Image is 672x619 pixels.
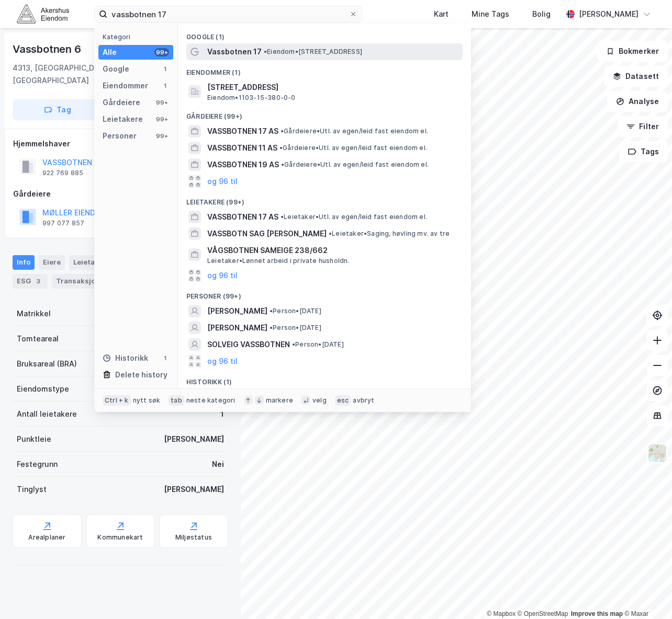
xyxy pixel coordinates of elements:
div: markere [266,396,293,405]
div: Google (1) [178,25,471,43]
div: Vassbotnen 6 [13,41,83,58]
iframe: Chat Widget [620,569,672,619]
div: 99+ [154,98,169,107]
div: [PERSON_NAME] [164,433,224,445]
span: VASSBOTNEN 11 AS [207,142,277,154]
div: Historikk [103,352,148,364]
div: Kontrollprogram for chat [620,569,672,619]
span: Leietaker • Saging, høvling mv. av tre [329,230,450,238]
button: og 96 til [207,355,238,368]
div: Gårdeiere (99+) [178,104,471,123]
button: Bokmerker [597,41,668,62]
span: VÅGSBOTNEN SAMEIGE 238/662 [207,244,458,257]
span: Eiendom • 1103-15-380-0-0 [207,94,296,102]
span: Gårdeiere • Utl. av egen/leid fast eiendom el. [281,127,428,135]
span: • [270,324,273,331]
img: Z [647,443,667,463]
div: Miljøstatus [175,533,212,542]
span: SOLVEIG VASSBOTNEN [207,338,290,351]
span: • [281,127,284,135]
div: Festegrunn [17,458,58,471]
div: Gårdeiere [103,96,140,109]
button: Tag [13,99,103,120]
div: Gårdeiere [13,188,228,200]
div: Kategori [103,33,173,41]
div: Kart [434,8,449,20]
div: neste kategori [186,396,236,405]
div: ESG [13,274,48,289]
span: • [329,230,332,237]
div: Transaksjoner [52,274,124,289]
button: og 96 til [207,175,238,188]
div: 1 [161,82,169,90]
a: Improve this map [571,610,623,617]
span: Leietaker • Utl. av egen/leid fast eiendom el. [281,213,427,221]
div: Matrikkel [17,307,51,320]
div: Eiere [39,255,65,270]
div: nytt søk [133,396,161,405]
img: akershus-eiendom-logo.9091f326c980b4bce74ccdd9f866810c.svg [17,5,69,23]
span: Person • [DATE] [270,324,321,332]
div: Tinglyst [17,483,47,496]
div: Eiendomstype [17,383,69,395]
span: • [281,213,284,221]
div: 4313, [GEOGRAPHIC_DATA], [GEOGRAPHIC_DATA] [13,62,173,87]
span: Leietaker • Lønnet arbeid i private husholdn. [207,257,350,265]
div: tab [169,395,184,406]
div: velg [312,396,327,405]
span: VASSBOTN SAG [PERSON_NAME] [207,227,327,240]
a: Mapbox [487,610,516,617]
span: [PERSON_NAME] [207,322,267,334]
div: Historikk (1) [178,370,471,388]
span: • [292,340,295,348]
span: Person • [DATE] [292,340,344,349]
button: Filter [618,116,668,137]
div: Bolig [532,8,551,20]
span: • [279,144,283,152]
span: Gårdeiere • Utl. av egen/leid fast eiendom el. [279,144,427,152]
span: Vassbotnen 17 [207,45,262,58]
div: Delete history [115,369,167,381]
button: Tags [619,141,668,162]
div: Bruksareal (BRA) [17,358,77,370]
div: 1 [161,65,169,73]
div: Eiendommer (1) [178,60,471,79]
div: Personer [103,130,137,142]
button: og 96 til [207,269,238,282]
div: Leietakere [69,255,127,270]
span: Gårdeiere • Utl. av egen/leid fast eiendom el. [281,161,429,169]
div: Arealplaner [28,533,65,542]
div: 99+ [154,48,169,56]
button: Datasett [604,66,668,87]
div: Antall leietakere [17,408,77,420]
div: Personer (99+) [178,284,471,303]
div: esc [335,395,351,406]
div: 99+ [154,132,169,140]
div: Eiendommer [103,79,148,92]
a: OpenStreetMap [518,610,568,617]
button: Analyse [607,91,668,112]
div: Punktleie [17,433,51,445]
span: [STREET_ADDRESS] [207,81,458,94]
input: Søk på adresse, matrikkel, gårdeiere, leietakere eller personer [107,6,349,22]
div: 3 [33,276,43,286]
span: Eiendom • [STREET_ADDRESS] [264,48,362,56]
div: [PERSON_NAME] [579,8,639,20]
span: Person • [DATE] [270,307,321,315]
div: 1 [220,408,224,420]
span: • [264,48,267,55]
span: VASSBOTNEN 19 AS [207,158,279,171]
div: Nei [212,458,224,471]
div: Hjemmelshaver [13,137,228,150]
div: 922 769 885 [42,169,83,177]
div: Tomteareal [17,333,59,345]
div: avbryt [353,396,374,405]
span: • [270,307,273,315]
div: [PERSON_NAME] [164,483,224,496]
span: • [281,161,284,168]
div: 1 [161,354,169,362]
div: Google [103,63,129,75]
div: Alle [103,46,117,59]
div: Leietakere [103,113,143,125]
div: Ctrl + k [103,395,131,406]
